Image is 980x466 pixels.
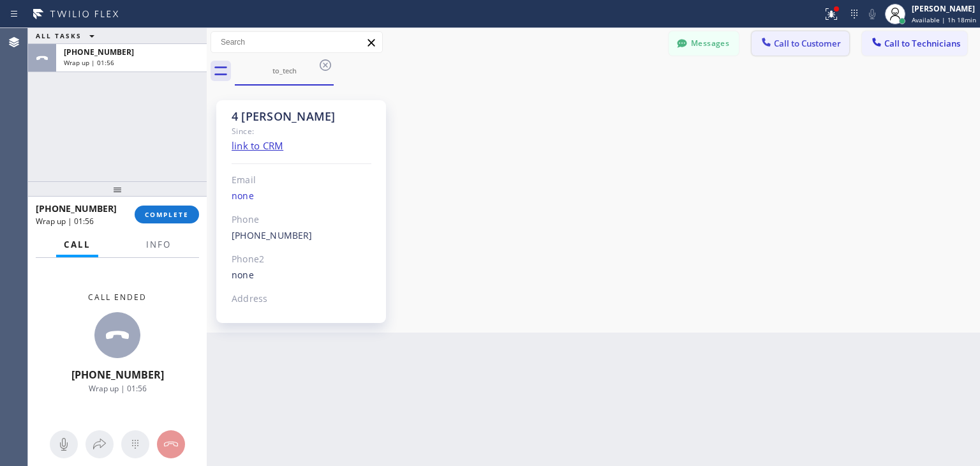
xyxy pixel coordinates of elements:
[884,38,960,49] span: Call to Technicians
[236,66,332,75] div: to_tech
[88,292,147,303] span: Call ended
[232,213,371,227] div: Phone
[232,252,371,267] div: Phone2
[135,206,199,223] button: COMPLETE
[232,109,371,124] div: 4 [PERSON_NAME]
[774,38,841,49] span: Call to Customer
[36,202,117,214] span: [PHONE_NUMBER]
[145,210,189,219] span: COMPLETE
[138,232,179,257] button: Info
[232,229,313,241] a: [PHONE_NUMBER]
[232,124,371,139] div: Since:
[232,139,283,152] a: link to CRM
[64,47,134,57] span: [PHONE_NUMBER]
[56,232,98,257] button: Call
[50,430,78,458] button: Mute
[89,383,147,394] span: Wrap up | 01:56
[157,430,185,458] button: Hang up
[669,31,739,56] button: Messages
[232,292,371,306] div: Address
[912,3,976,14] div: [PERSON_NAME]
[36,216,94,227] span: Wrap up | 01:56
[36,31,82,40] span: ALL TASKS
[85,430,114,458] button: Open directory
[862,31,967,56] button: Call to Technicians
[146,239,171,250] span: Info
[28,28,107,43] button: ALL TASKS
[232,189,371,204] div: none
[64,58,114,67] span: Wrap up | 01:56
[211,32,382,52] input: Search
[752,31,849,56] button: Call to Customer
[232,268,371,283] div: none
[64,239,91,250] span: Call
[71,368,164,382] span: [PHONE_NUMBER]
[863,5,881,23] button: Mute
[232,173,371,188] div: Email
[121,430,149,458] button: Open dialpad
[912,15,976,24] span: Available | 1h 18min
